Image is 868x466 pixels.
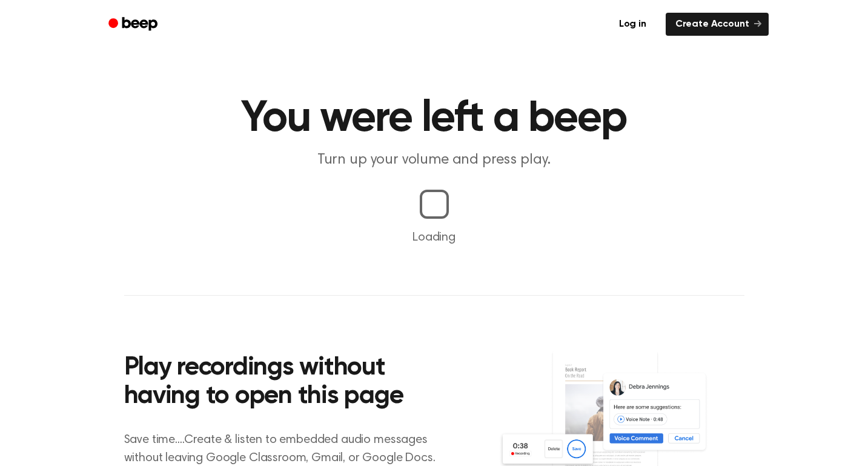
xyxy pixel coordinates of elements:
[15,228,853,247] p: Loading
[100,13,168,36] a: Beep
[124,354,451,411] h2: Play recordings without having to open this page
[607,10,658,38] a: Log in
[666,13,769,36] a: Create Account
[202,150,667,170] p: Turn up your volume and press play.
[124,97,744,141] h1: You were left a beep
